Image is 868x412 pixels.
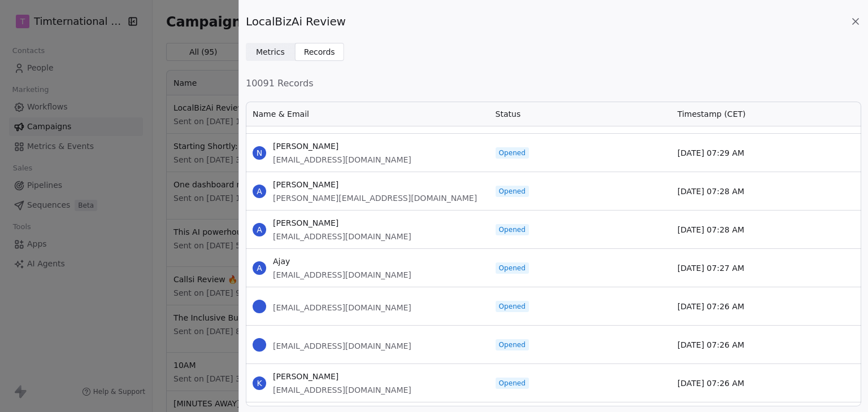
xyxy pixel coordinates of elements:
span: [EMAIL_ADDRESS][DOMAIN_NAME] [273,384,411,396]
span: Opened [499,264,526,273]
span: [PERSON_NAME] [273,217,411,229]
span: [DATE] 07:28 AM [678,224,744,235]
span: [EMAIL_ADDRESS][DOMAIN_NAME] [273,302,411,313]
span: [PERSON_NAME][EMAIL_ADDRESS][DOMAIN_NAME] [273,192,477,204]
span: Opened [499,302,526,311]
div: grid [246,126,861,407]
span: [DATE] 07:26 AM [678,378,744,389]
span: Ajay [273,256,411,267]
span: Opened [499,225,526,234]
span: N [253,146,266,160]
span: Opened [499,340,526,349]
span: [PERSON_NAME] [273,179,477,190]
span: [EMAIL_ADDRESS][DOMAIN_NAME] [273,231,411,242]
span: [DATE] 07:29 AM [678,147,744,159]
span: 10091 Records [246,77,861,90]
span: Opened [499,379,526,388]
span: [DATE] 07:27 AM [678,262,744,274]
span: Name & Email [253,108,309,120]
span: [DATE] 07:28 AM [678,186,744,197]
span: [DATE] 07:26 AM [678,339,744,350]
span: LocalBizAi Review [246,14,346,29]
span: [EMAIL_ADDRESS][DOMAIN_NAME] [273,269,411,280]
span: [DATE] 07:26 AM [678,301,744,312]
span: Opened [499,187,526,196]
span: Status [496,108,521,120]
span: A [253,223,266,236]
span: Opened [499,148,526,157]
span: [EMAIL_ADDRESS][DOMAIN_NAME] [273,154,411,165]
span: Timestamp (CET) [678,108,746,120]
span: [EMAIL_ADDRESS][DOMAIN_NAME] [273,340,411,352]
span: Metrics [256,46,285,58]
span: [PERSON_NAME] [273,141,411,152]
span: [PERSON_NAME] [273,371,411,382]
span: A [253,261,266,275]
span: A [253,185,266,198]
span: K [253,376,266,390]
